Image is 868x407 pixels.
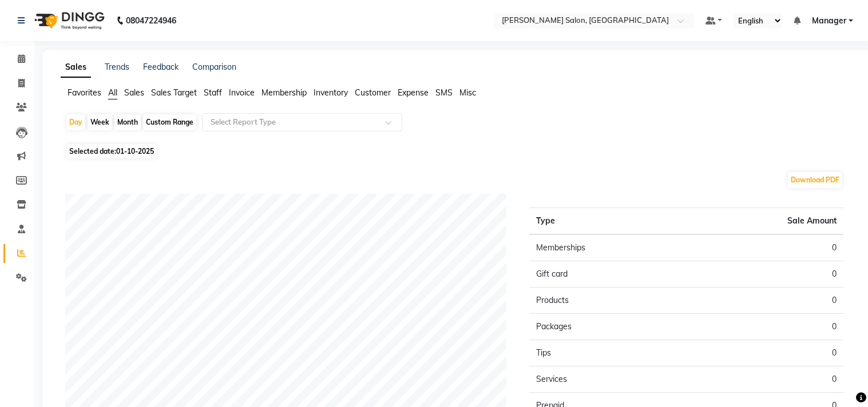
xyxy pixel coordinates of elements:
div: Week [88,114,112,130]
a: Feedback [143,62,179,72]
span: Selected date: [66,144,157,158]
span: Membership [261,87,307,98]
td: Products [529,288,687,314]
span: Expense [398,87,429,98]
a: Sales [61,57,91,78]
td: Services [529,366,687,393]
th: Sale Amount [686,208,843,235]
span: Sales [124,87,144,98]
td: Memberships [529,234,687,261]
button: Download PDF [788,172,842,188]
div: Day [66,114,85,130]
td: 0 [686,234,843,261]
div: Month [114,114,141,130]
td: Tips [529,340,687,366]
td: Packages [529,314,687,340]
span: 01-10-2025 [116,147,154,155]
b: 08047224946 [126,5,176,37]
td: 0 [686,261,843,288]
span: All [108,87,117,98]
img: logo [29,5,108,37]
div: Custom Range [143,114,196,130]
span: Customer [355,87,391,98]
a: Trends [105,62,129,72]
span: Inventory [314,87,348,98]
td: Gift card [529,261,687,288]
span: Sales Target [151,87,197,98]
a: Comparison [192,62,236,72]
span: Manager [812,15,846,27]
span: Misc [459,87,476,98]
th: Type [529,208,687,235]
span: SMS [435,87,453,98]
td: 0 [686,314,843,340]
td: 0 [686,366,843,393]
td: 0 [686,340,843,366]
span: Invoice [229,87,255,98]
span: Favorites [68,87,101,98]
span: Staff [204,87,222,98]
td: 0 [686,288,843,314]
